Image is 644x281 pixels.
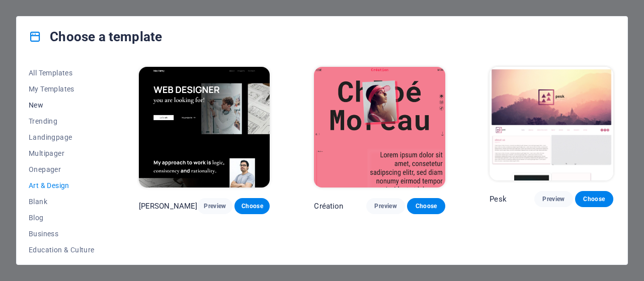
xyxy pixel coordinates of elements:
button: Preview [366,198,405,214]
button: Education & Culture [29,242,95,258]
button: Onepager [29,161,95,177]
span: Choose [243,202,262,210]
span: Preview [542,195,565,203]
span: Blank [29,198,95,206]
button: Choose [407,198,445,214]
span: All Templates [29,69,95,77]
img: Pesk [490,67,613,180]
button: Blog [29,210,95,226]
span: Preview [205,202,224,210]
p: Pesk [490,194,507,204]
p: Création [314,201,343,211]
button: Business [29,226,95,242]
span: Multipager [29,149,95,157]
button: Landingpage [29,129,95,145]
img: Création [314,67,445,188]
span: Landingpage [29,133,95,141]
button: Blank [29,194,95,210]
button: Trending [29,113,95,129]
span: Business [29,230,95,238]
button: My Templates [29,81,95,97]
span: Blog [29,214,95,222]
span: Choose [583,195,605,203]
span: Education & Culture [29,246,95,254]
button: All Templates [29,65,95,81]
button: Choose [575,191,613,207]
span: My Templates [29,85,95,93]
span: Trending [29,117,95,125]
button: New [29,97,95,113]
button: Preview [534,191,573,207]
button: Preview [197,198,232,214]
span: Preview [374,202,396,210]
p: [PERSON_NAME] [139,201,198,211]
span: Onepager [29,165,95,173]
span: Choose [415,202,437,210]
button: Multipager [29,145,95,161]
img: Max Hatzy [139,67,270,188]
button: Art & Design [29,177,95,194]
h4: Choose a template [29,29,162,45]
button: Choose [234,198,270,214]
span: New [29,101,95,109]
span: Art & Design [29,181,95,190]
